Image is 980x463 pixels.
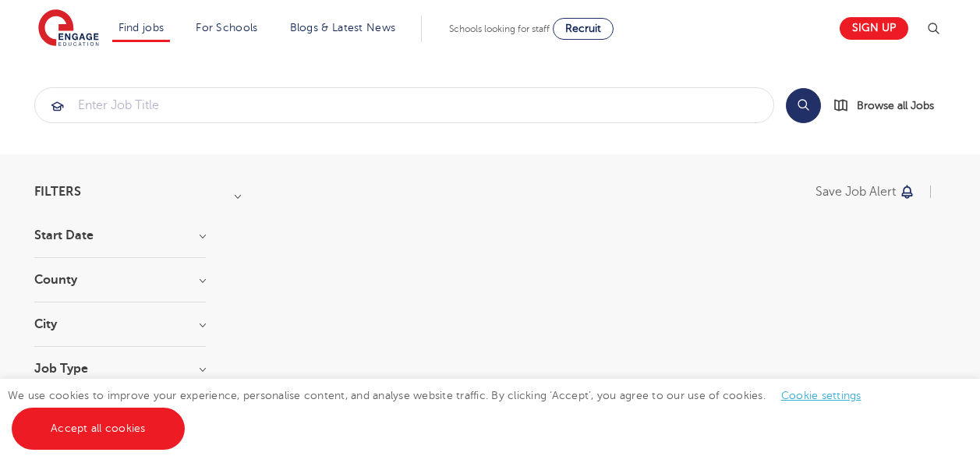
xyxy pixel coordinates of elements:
a: Browse all Jobs [833,97,946,115]
h3: Job Type [34,362,206,375]
h3: County [34,274,206,286]
span: Schools looking for staff [449,23,550,34]
p: Save job alert [815,186,896,198]
button: Save job alert [815,186,916,198]
a: Sign up [840,17,908,40]
a: Cookie settings [781,390,861,401]
a: Recruit [553,18,614,40]
span: We use cookies to improve your experience, personalise content, and analyse website traffic. By c... [8,390,877,434]
h3: City [34,318,206,330]
button: Search [786,88,821,123]
a: Find jobs [119,22,165,34]
img: Engage Education [38,9,99,48]
span: Filters [34,186,81,198]
a: For Schools [196,22,257,34]
a: Accept all cookies [12,408,185,450]
span: Browse all Jobs [857,97,934,115]
span: Recruit [565,23,601,34]
input: Submit [35,88,773,122]
h3: Start Date [34,229,206,242]
a: Blogs & Latest News [290,22,396,34]
div: Submit [34,87,774,123]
